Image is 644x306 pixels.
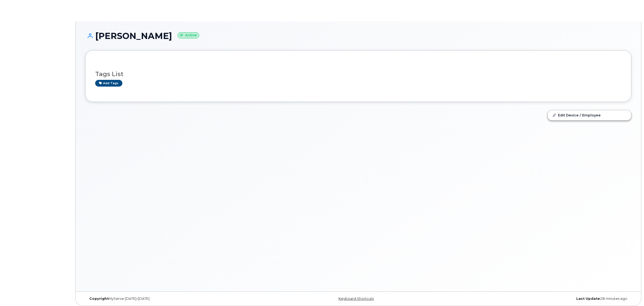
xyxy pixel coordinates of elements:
a: Add tags [95,80,122,87]
small: Active [177,32,199,38]
h3: Tags List [95,71,621,77]
div: 28 minutes ago [449,297,631,301]
h1: [PERSON_NAME] [85,31,631,41]
a: Keyboard Shortcuts [339,297,374,301]
strong: Copyright [89,297,109,301]
strong: Last Update [576,297,600,301]
a: Edit Device / Employee [548,110,631,120]
div: MyServe [DATE]–[DATE] [85,297,267,301]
